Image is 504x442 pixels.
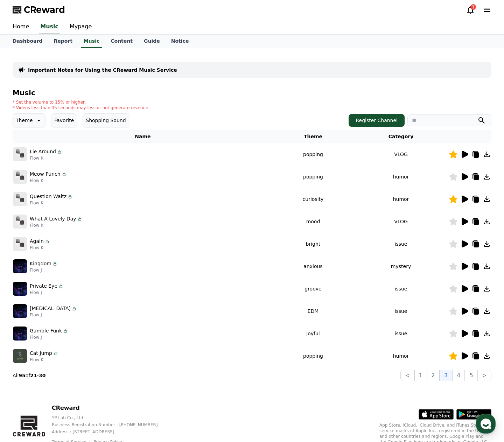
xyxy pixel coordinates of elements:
button: 3 [440,370,452,381]
button: Shopping Sound [83,113,129,127]
img: music [13,282,27,296]
p: YP Lab Co., Ltd. [52,415,169,421]
p: Flow J [30,335,68,340]
p: [MEDICAL_DATA] [30,305,71,312]
button: < [400,370,414,381]
td: issue [353,322,449,345]
p: Cat Jump [30,350,52,357]
p: Theme [16,115,33,125]
td: VLOG [353,210,449,233]
a: Guide [138,35,166,48]
p: Flow K [30,200,73,206]
img: music [13,327,27,341]
td: mood [273,210,353,233]
img: music [13,304,27,318]
td: popping [273,345,353,367]
a: Music [39,20,60,34]
img: music [13,147,27,161]
p: Meow Punch [30,170,61,178]
td: popping [273,166,353,188]
p: All of - [13,372,45,379]
img: music [13,170,27,184]
button: Favorite [51,113,77,127]
button: 1 [414,370,427,381]
td: curiosity [273,188,353,210]
img: music [13,259,27,273]
a: Home [7,20,35,34]
td: groove [273,278,353,300]
button: 2 [427,370,440,381]
img: music [13,349,27,363]
a: Content [105,35,138,48]
p: Kingdom [30,260,51,267]
th: Name [13,130,273,143]
p: Flow K [30,245,50,251]
td: bright [273,233,353,255]
button: 5 [465,370,477,381]
td: VLOG [353,143,449,166]
p: Flow K [30,178,67,183]
p: Flow J [30,267,58,273]
th: Category [353,130,449,143]
td: issue [353,233,449,255]
a: Dashboard [7,35,48,48]
a: CReward [13,4,65,15]
p: Again [30,238,44,245]
p: Gamble Funk [30,327,62,335]
a: Important Notes for Using the CReward Music Service [28,66,177,73]
strong: 21 [30,373,37,378]
img: music [13,215,27,229]
button: 4 [452,370,465,381]
p: Lie Around [30,148,56,155]
a: 1 [466,6,475,14]
span: CReward [24,4,65,15]
p: Flow J [30,312,77,318]
h4: Music [13,89,491,97]
strong: 95 [19,373,25,378]
th: Theme [273,130,353,143]
p: CReward [52,404,169,412]
td: issue [353,300,449,322]
p: What A Lovely Day [30,215,76,223]
button: Register Channel [349,114,405,127]
td: EDM [273,300,353,322]
strong: 30 [39,373,45,378]
td: issue [353,278,449,300]
button: > [478,370,491,381]
p: Flow K [30,155,62,161]
a: Notice [166,35,195,48]
td: humor [353,188,449,210]
button: Theme [13,113,45,127]
p: Flow J [30,290,64,295]
p: Flow K [30,357,58,363]
img: music [13,237,27,251]
div: 1 [470,4,476,10]
td: anxious [273,255,353,278]
p: Question Waltz [30,193,66,200]
a: Mypage [64,20,97,34]
p: Business Registration Number : [PHONE_NUMBER] [52,422,169,428]
p: Flow K [30,223,83,228]
td: joyful [273,322,353,345]
a: Music [81,35,102,48]
td: mystery [353,255,449,278]
img: music [13,192,27,206]
td: popping [273,143,353,166]
td: humor [353,345,449,367]
p: Address : [STREET_ADDRESS] [52,429,169,435]
p: * Set the volume to 15% or higher. [13,99,149,105]
p: * Videos less than 35 seconds may less or not generate revenue. [13,105,149,111]
a: Report [48,35,78,48]
td: humor [353,166,449,188]
p: Private Eye [30,282,57,290]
